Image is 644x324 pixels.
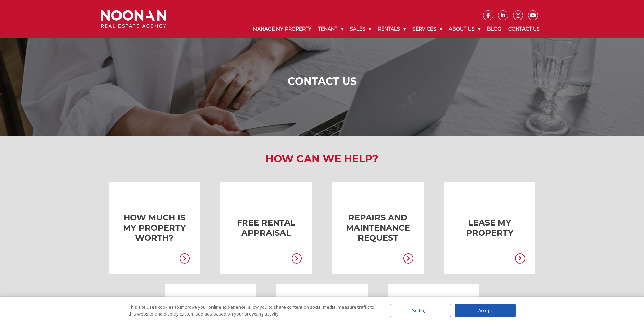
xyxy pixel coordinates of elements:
[315,20,347,38] a: Tenant
[250,20,315,38] a: Manage My Property
[129,304,376,317] div: This site uses cookies to improve your online experience, allow you to share content on social me...
[409,20,445,38] a: Services
[374,20,409,38] a: Rentals
[347,20,374,38] a: Sales
[103,75,541,88] h1: Contact Us
[101,10,166,28] img: Noonan Real Estate Agency
[390,304,451,317] div: Settings
[96,153,548,165] h2: How Can We Help?
[445,20,484,38] a: About Us
[455,304,516,317] div: Accept
[484,20,505,38] a: Blog
[505,20,543,38] a: Contact Us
